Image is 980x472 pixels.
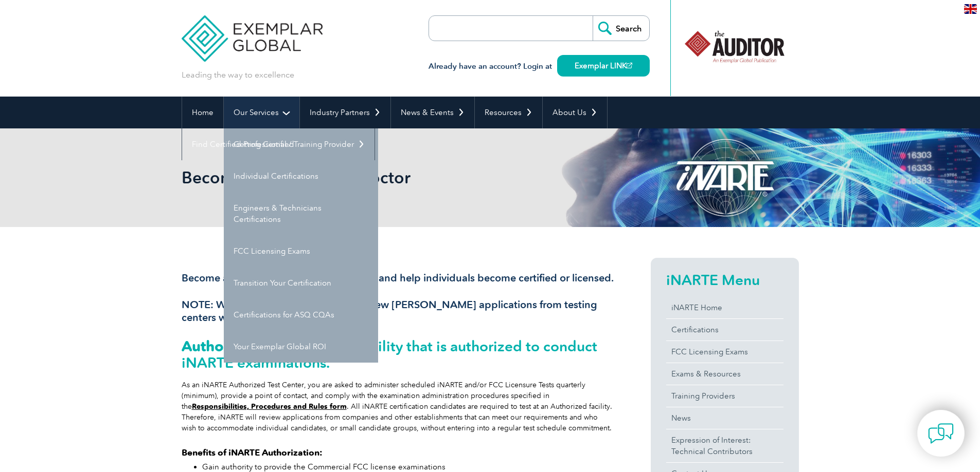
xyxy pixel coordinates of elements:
a: Exemplar LINK [557,55,650,77]
h2: A facility that is authorized to conduct iNARTE examinations. [182,338,614,371]
div: As an iNARTE Authorized Test Center, you are asked to administer scheduled iNARTE and/or FCC Lice... [182,380,614,433]
a: FCC Licensing Exams [224,235,378,267]
a: Industry Partners [300,97,390,128]
strong: Benefits of iNARTE Authorization: [182,447,323,458]
img: open_square.png [627,63,632,68]
a: Transition Your Certification [224,267,378,299]
a: News & Events [391,97,474,128]
h3: NOTE: We are currently only accepting new [PERSON_NAME] applications from testing centers within ... [182,298,614,324]
a: Exams & Resources [666,363,783,385]
a: FCC Licensing Exams [666,341,783,363]
h3: Already have an account? Login at [429,60,650,73]
a: Training Providers [666,385,783,407]
a: Expression of Interest:Technical Contributors [666,429,783,462]
h2: Become An Approved Proctor [182,169,614,186]
a: iNARTE Home [666,297,783,318]
img: en [964,4,977,14]
input: Search [593,16,649,41]
a: Find Certified Professional / Training Provider [182,128,375,160]
a: Our Services [224,97,299,128]
h2: iNARTE Menu [666,272,783,288]
strong: Authorized Test Center: [182,337,345,355]
p: Leading the way to excellence [182,69,294,81]
a: Your Exemplar Global ROI [224,331,378,363]
a: Certifications [666,319,783,341]
a: Individual Certifications [224,160,378,192]
a: Home [182,97,223,128]
a: Resources [475,97,542,128]
h3: Become an Approved Proctor for iNARTE and help individuals become certified or licensed. [182,272,614,285]
a: Engineers & Technicians Certifications [224,192,378,235]
a: About Us [543,97,607,128]
a: News [666,407,783,429]
img: contact-chat.png [928,421,954,446]
a: Certifications for ASQ CQAs [224,299,378,331]
a: Responsibilities, Procedures and Rules form [192,402,347,411]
